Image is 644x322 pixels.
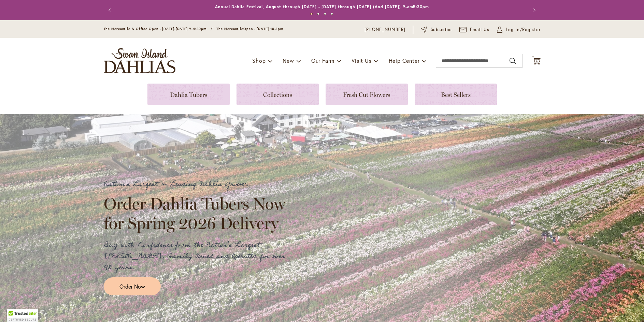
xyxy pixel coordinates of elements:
span: Our Farm [311,57,334,64]
span: Shop [252,57,266,64]
span: Subscribe [431,26,452,33]
span: New [283,57,294,64]
a: Order Now [104,277,161,295]
h2: Order Dahlia Tubers Now for Spring 2026 Delivery [104,194,291,232]
p: Nation's Largest & Leading Dahlia Grower [104,179,291,190]
button: Previous [104,3,117,17]
a: Annual Dahlia Festival, August through [DATE] - [DATE] through [DATE] (And [DATE]) 9-am5:30pm [215,4,429,9]
a: Email Us [459,26,489,33]
a: Log In/Register [497,26,541,33]
span: Email Us [470,26,489,33]
div: TrustedSite Certified [7,309,38,322]
a: Subscribe [421,26,452,33]
a: store logo [104,48,175,73]
span: Open - [DATE] 10-3pm [243,27,283,31]
button: 1 of 4 [310,13,313,15]
button: 3 of 4 [324,13,326,15]
button: Next [527,3,541,17]
button: 4 of 4 [331,13,333,15]
p: Buy with Confidence from the Nation's Largest [PERSON_NAME]. Family Owned and Operated for over 9... [104,239,291,273]
span: Log In/Register [506,26,541,33]
span: Order Now [119,282,145,290]
a: [PHONE_NUMBER] [364,26,406,33]
button: 2 of 4 [317,13,319,15]
span: Help Center [389,57,420,64]
span: Visit Us [352,57,371,64]
span: The Mercantile & Office Open - [DATE]-[DATE] 9-4:30pm / The Mercantile [104,27,244,31]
